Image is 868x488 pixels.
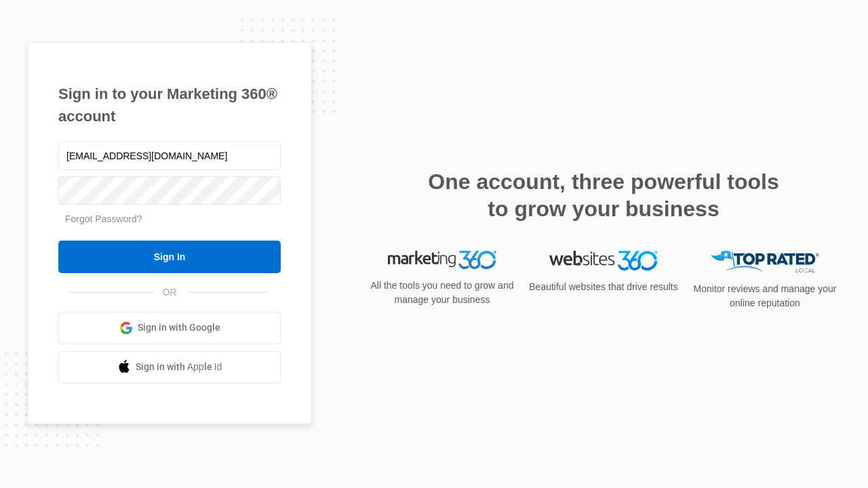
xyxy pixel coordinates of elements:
[711,251,819,273] img: Top Rated Local
[366,279,518,307] p: All the tools you need to grow and manage your business
[424,168,783,222] h2: One account, three powerful tools to grow your business
[58,142,281,170] input: Email
[388,251,496,270] img: Marketing 360
[549,251,658,270] img: Websites 360
[58,241,281,273] input: Sign In
[136,360,222,374] span: Sign in with Apple Id
[138,321,220,335] span: Sign in with Google
[58,351,281,384] a: Sign in with Apple Id
[528,280,679,294] p: Beautiful websites that drive results
[65,213,142,224] a: Forgot Password?
[689,282,841,310] p: Monitor reviews and manage your online reputation
[153,285,186,300] span: OR
[58,312,281,344] a: Sign in with Google
[58,83,281,127] h1: Sign in to your Marketing 360® account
